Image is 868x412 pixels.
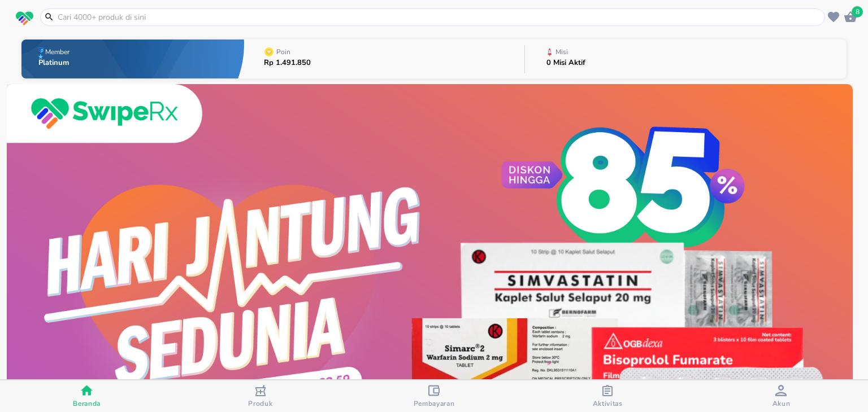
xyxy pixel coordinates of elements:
span: 8 [852,6,863,17]
button: Pembayaran [347,380,520,412]
p: Platinum [38,59,72,67]
span: Produk [248,399,272,408]
button: Misi0 Misi Aktif [525,37,847,81]
p: 0 Misi Aktif [546,59,585,67]
p: Poin [276,49,290,55]
p: Rp 1.491.850 [264,59,311,67]
p: Member [45,49,70,55]
button: Produk [173,380,347,412]
input: Cari 4000+ produk di sini [57,11,822,23]
span: Akun [772,399,791,408]
button: 8 [842,8,859,25]
p: Misi [555,49,568,55]
button: Akun [695,380,868,412]
span: Pembayaran [414,399,455,408]
span: Aktivitas [593,399,623,408]
span: Beranda [73,399,101,408]
button: PoinRp 1.491.850 [244,37,524,81]
button: MemberPlatinum [21,37,244,81]
button: Aktivitas [521,380,695,412]
img: logo_swiperx_s.bd005f3b.svg [16,11,33,26]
